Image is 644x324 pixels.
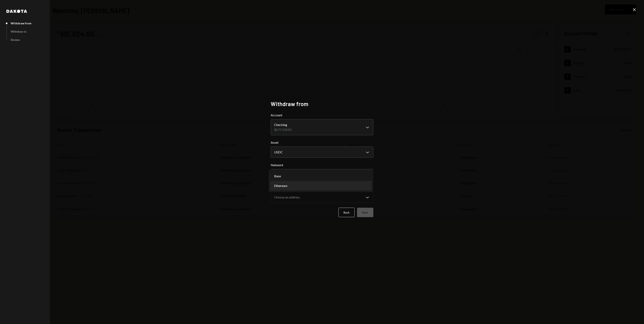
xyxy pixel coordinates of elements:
div: Withdraw to [11,30,27,33]
label: Network [271,163,373,167]
button: Source Address [271,192,373,203]
div: Withdraw from [11,22,31,25]
label: Asset [271,140,373,145]
div: Review [11,38,20,41]
button: Network [271,169,373,180]
h2: Withdraw from [271,100,373,108]
button: Asset [271,147,373,158]
button: Account [271,119,373,135]
button: Back [339,208,355,217]
label: Account [271,113,373,118]
span: Ethereum [274,183,287,188]
span: Base [274,174,281,179]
